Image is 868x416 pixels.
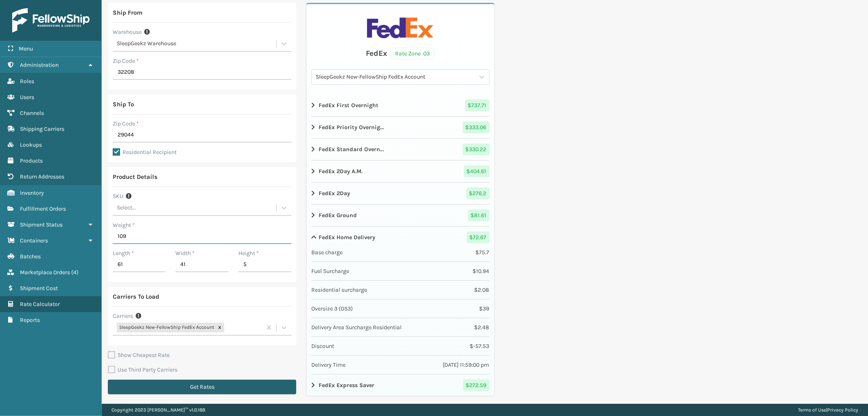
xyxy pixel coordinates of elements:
span: Reports [20,317,40,324]
span: $ -57.53 [470,342,490,350]
span: Delivery Area Surcharge Residential [311,323,402,332]
span: $ 72.67 [467,231,490,243]
label: Show Cheapest Rate [108,352,170,359]
span: $ 2.48 [474,323,490,332]
strong: FedEx Priority Overnight [319,123,385,132]
strong: FedEx First Overnight [319,101,378,110]
span: Users [20,94,34,101]
span: ( 4 ) [71,269,79,276]
strong: FedEx Home Delivery [319,233,375,242]
span: Base charge [311,248,343,257]
span: Channels [20,110,44,117]
span: Oversize 3 (OS3) [311,304,353,313]
strong: FedEx 2Day [319,189,350,198]
span: Shipment Cost [20,285,58,292]
a: Terms of Use [798,407,826,413]
span: Shipping Carriers [20,125,64,132]
div: Product Details [113,172,157,182]
div: Ship From [113,8,142,18]
div: | [798,404,858,416]
label: Length [113,249,134,258]
div: Select... [117,204,136,212]
div: FedEx [366,47,387,59]
span: $ 10.94 [473,267,490,275]
span: Return Addresses [20,173,64,180]
span: Roles [20,78,34,85]
span: $ 2.08 [474,286,490,294]
span: Fulfillment Orders [20,205,66,212]
span: Containers [20,237,48,244]
label: Warehouse [113,28,142,36]
label: Use Third Party Carriers [108,366,177,373]
label: Zip Code [113,119,139,128]
span: [DATE] 11:59:00 pm [443,361,490,369]
span: Fuel Surcharge [311,267,349,275]
label: SKU [113,192,123,200]
span: $ 333.06 [463,121,490,133]
span: $ 404.61 [464,165,490,177]
span: $ 272.59 [463,379,490,391]
label: Width [175,249,195,258]
label: Carriers [113,312,133,320]
strong: FedEx Ground [319,211,357,220]
label: Height [238,249,259,258]
span: Batches [20,253,41,260]
div: SleepGeekz New-FellowShip FedEx Account [117,323,215,332]
div: Carriers To Load [113,292,159,302]
span: $ 330.22 [463,143,490,155]
span: $ 276.2 [466,187,490,199]
span: Shipment Status [20,221,63,228]
div: SleepGeekz New-FellowShip FedEx Account [316,73,475,81]
label: Weight [113,221,135,229]
span: $ 737.71 [465,99,490,111]
button: Get Rates [108,380,296,394]
span: Delivery Time [311,361,345,369]
span: Rate Zone [395,49,421,58]
span: Residential surcharge [311,286,367,294]
span: 03 [423,49,430,58]
span: Marketplace Orders [20,269,70,276]
span: $ 39 [479,304,490,313]
span: Rate Calculator [20,301,60,308]
span: Administration [20,62,59,68]
span: Inventory [20,189,44,196]
strong: FedEx Standard Overnight [319,145,385,154]
span: Discount [311,342,334,350]
strong: FedEx Express Saver [319,381,374,390]
span: Lookups [20,141,42,148]
div: SleepGeekz Warehouse [117,40,277,48]
p: Copyright 2023 [PERSON_NAME]™ v 1.0.188 [112,404,205,416]
div: Ship To [113,99,134,109]
span: $ 75.7 [476,248,490,257]
a: Privacy Policy [827,407,858,413]
span: Products [20,157,43,164]
label: Zip Code [113,57,139,65]
strong: FedEx 2Day A.M. [319,167,363,176]
span: $ 81.61 [468,209,490,221]
img: logo [12,8,90,33]
label: Residential Recipient [113,149,177,156]
span: Menu [19,45,33,52]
